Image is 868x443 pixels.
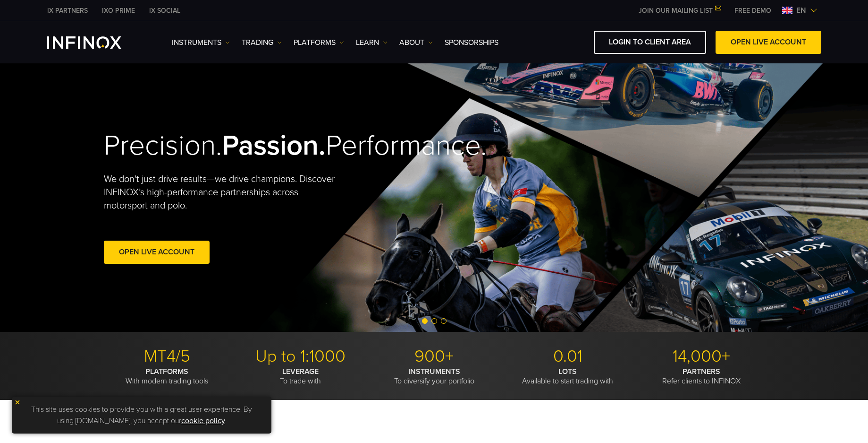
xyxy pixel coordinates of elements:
p: This site uses cookies to provide you with a great user experience. By using [DOMAIN_NAME], you a... [17,401,267,429]
span: Go to slide 1 [422,318,428,324]
p: Refer clients to INFINOX [638,367,765,386]
p: Available to start trading with [505,367,631,386]
p: MT4/5 [104,346,230,367]
p: 14,000+ [638,346,765,367]
a: INFINOX [142,6,187,16]
p: 900+ [371,346,497,367]
strong: PARTNERS [683,367,720,376]
a: JOIN OUR MAILING LIST [632,7,727,15]
a: INFINOX [40,6,95,16]
span: en [792,5,810,16]
p: To diversify your portfolio [371,367,497,386]
strong: INSTRUMENTS [408,367,460,376]
span: Go to slide 2 [431,318,437,324]
img: yellow close icon [14,399,21,406]
strong: PLATFORMS [145,367,188,376]
p: 0.01 [505,346,631,367]
p: We don't just drive results—we drive champions. Discover INFINOX’s high-performance partnerships ... [104,173,342,212]
a: INFINOX MENU [727,6,778,16]
a: Instruments [172,37,230,48]
a: SPONSORSHIPS [445,37,498,48]
span: Go to slide 3 [441,318,447,324]
h2: Precision. Performance. [104,129,401,163]
a: ABOUT [399,37,433,48]
a: cookie policy [181,416,225,426]
p: Up to 1:1000 [237,346,364,367]
a: LOGIN TO CLIENT AREA [594,31,706,54]
a: PLATFORMS [294,37,344,48]
p: With modern trading tools [104,367,230,386]
strong: Passion. [222,129,326,163]
a: Open Live Account [104,241,210,264]
p: To trade with [237,367,364,386]
a: TRADING [242,37,282,48]
a: OPEN LIVE ACCOUNT [716,31,821,54]
a: INFINOX [95,6,142,16]
a: INFINOX Logo [47,36,143,49]
a: Learn [356,37,388,48]
strong: LOTS [558,367,577,376]
strong: LEVERAGE [282,367,319,376]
